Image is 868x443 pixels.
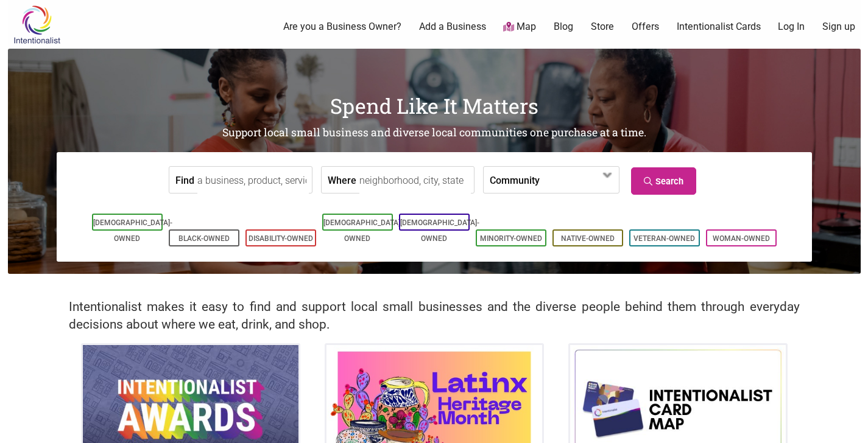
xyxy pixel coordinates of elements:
[69,298,800,333] h2: Intentionalist makes it easy to find and support local small businesses and the diverse people be...
[480,234,542,243] a: Minority-Owned
[283,20,401,33] a: Are you a Business Owner?
[8,5,66,44] img: Intentionalist
[93,218,172,243] a: [DEMOGRAPHIC_DATA]-Owned
[822,20,855,33] a: Sign up
[591,20,614,33] a: Store
[677,20,761,33] a: Intentionalist Cards
[197,167,309,194] input: a business, product, service
[778,20,805,33] a: Log In
[8,91,861,120] h1: Spend Like It Matters
[554,20,573,33] a: Blog
[178,234,230,243] a: Black-Owned
[633,234,695,243] a: Veteran-Owned
[632,20,659,33] a: Offers
[328,167,356,193] label: Where
[561,234,615,243] a: Native-Owned
[8,125,861,141] h2: Support local small business and diverse local communities one purchase at a time.
[323,218,403,243] a: [DEMOGRAPHIC_DATA]-Owned
[503,20,536,34] a: Map
[400,218,479,243] a: [DEMOGRAPHIC_DATA]-Owned
[175,167,194,193] label: Find
[249,234,313,243] a: Disability-Owned
[490,167,540,193] label: Community
[713,234,770,243] a: Woman-Owned
[631,167,696,195] a: Search
[359,167,471,194] input: neighborhood, city, state
[419,20,486,33] a: Add a Business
